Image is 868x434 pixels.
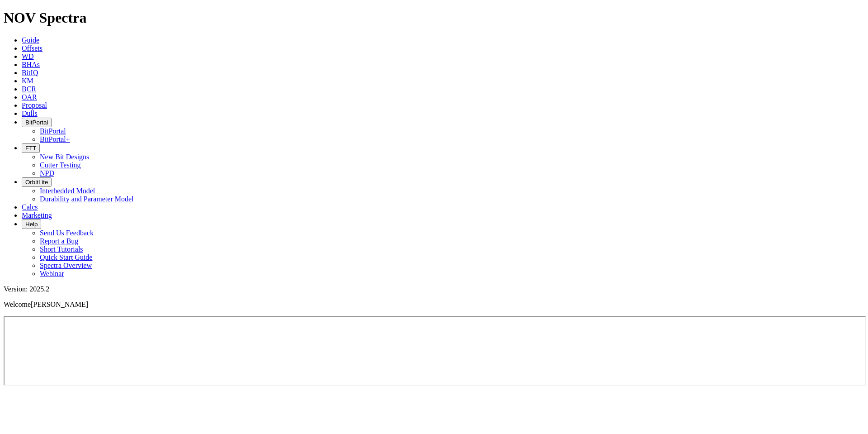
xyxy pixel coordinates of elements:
[4,285,864,293] div: Version: 2025.2
[22,203,38,211] a: Calcs
[40,270,64,277] a: Webinar
[40,153,89,161] a: New Bit Designs
[40,229,94,237] a: Send Us Feedback
[40,237,78,245] a: Report a Bug
[40,161,81,169] a: Cutter Testing
[22,110,38,117] a: Dulls
[25,221,38,228] span: Help
[22,219,41,229] button: Help
[22,61,40,68] a: BHAs
[22,69,38,76] a: BitIQ
[40,187,95,195] a: Interbedded Model
[25,119,48,126] span: BitPortal
[31,300,88,308] span: [PERSON_NAME]
[22,36,39,44] a: Guide
[4,300,864,309] p: Welcome
[40,169,54,177] a: NPD
[22,44,42,52] a: Offsets
[22,85,36,93] a: BCR
[25,179,48,186] span: OrbitLite
[40,195,134,203] a: Durability and Parameter Model
[25,145,36,152] span: FTT
[4,10,864,26] h1: NOV Spectra
[22,177,52,187] button: OrbitLite
[22,143,40,153] button: FTT
[40,253,92,261] a: Quick Start Guide
[22,101,47,109] a: Proposal
[22,93,37,101] a: OAR
[22,77,33,85] a: KM
[22,52,34,60] a: WD
[40,127,66,135] a: BitPortal
[22,118,52,127] button: BitPortal
[40,135,70,143] a: BitPortal+
[40,245,83,253] a: Short Tutorials
[22,211,52,219] a: Marketing
[40,262,92,269] a: Spectra Overview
